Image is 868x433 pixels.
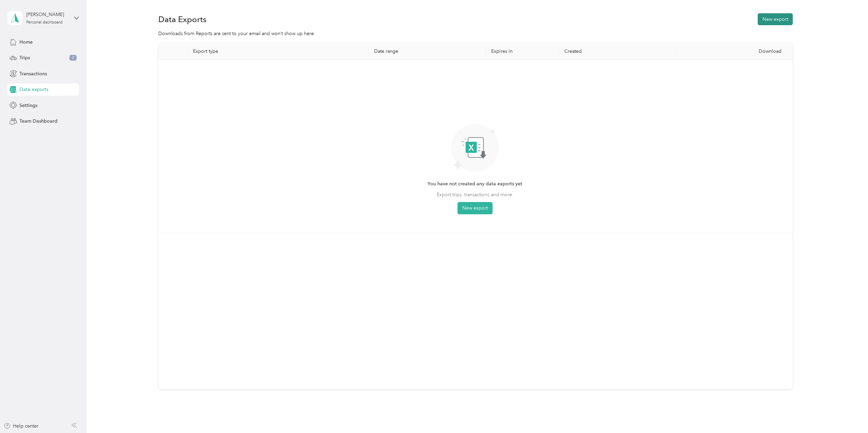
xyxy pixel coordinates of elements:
th: Created [559,43,676,60]
span: Export trips, transactions and more. [437,191,513,198]
div: Downloads from Reports are sent to your email and won’t show up here. [158,30,793,37]
button: Help center [4,422,38,430]
span: Home [19,38,33,46]
div: [PERSON_NAME] [26,11,69,18]
span: 3 [69,55,77,61]
div: Download [681,48,787,54]
span: Team Dashboard [19,118,58,125]
span: Transactions [19,70,47,77]
span: You have not created any data exports yet [428,180,522,188]
span: Settings [19,102,37,109]
span: Trips [19,54,30,61]
span: Data exports [19,86,48,93]
th: Expires in [486,43,559,60]
div: Personal dashboard [26,20,63,25]
h1: Data Exports [158,16,207,23]
th: Export type [188,43,369,60]
button: New export [758,13,793,25]
button: New export [457,202,493,214]
iframe: Everlance-gr Chat Button Frame [830,395,868,433]
th: Date range [369,43,486,60]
